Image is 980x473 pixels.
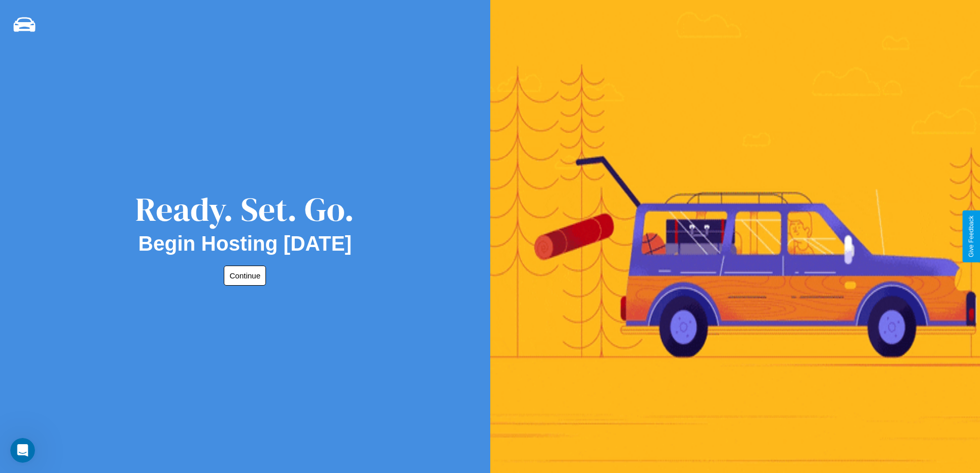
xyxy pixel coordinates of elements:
h2: Begin Hosting [DATE] [138,232,352,255]
div: Give Feedback [968,216,975,257]
div: Ready. Set. Go. [135,186,354,232]
iframe: Intercom live chat [10,438,35,463]
button: Continue [224,266,266,286]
